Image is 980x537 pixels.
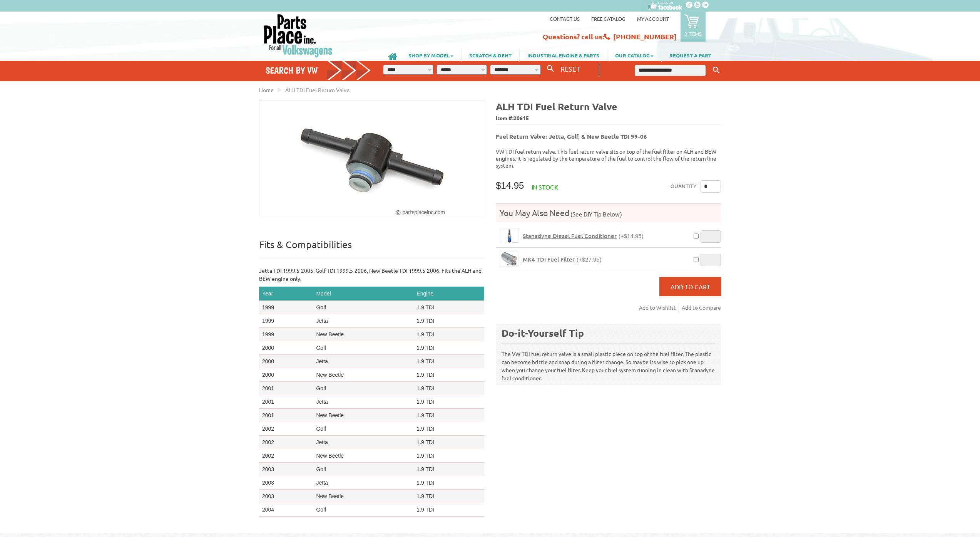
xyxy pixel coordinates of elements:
[520,49,607,62] a: INDUSTRIAL ENGINE & PARTS
[413,314,484,328] td: 1.9 TDI
[259,301,313,314] td: 1999
[413,287,484,301] th: Engine
[523,255,575,263] span: MK4 TDI Fuel Filter
[259,476,313,490] td: 2003
[313,490,413,503] td: New Beetle
[259,409,313,422] td: 2001
[313,368,413,382] td: New Beetle
[313,287,413,301] th: Model
[259,355,313,368] td: 2000
[313,409,413,422] td: New Beetle
[313,355,413,368] td: Jetta
[259,422,313,436] td: 2002
[502,343,715,382] p: The VW TDI fuel return valve is a small plastic piece on top of the fuel filter. The plastic can ...
[285,86,350,93] span: ALH TDI Fuel Return Valve
[259,368,313,382] td: 2000
[259,449,313,463] td: 2002
[259,238,484,259] p: Fits & Compatibilities
[496,113,721,124] span: Item #:
[711,64,722,77] button: Keyword Search
[523,232,644,240] a: Stanadyne Diesel Fuel Conditioner(+$14.95)
[263,13,333,58] img: Parts Place Inc!
[413,341,484,355] td: 1.9 TDI
[523,232,617,240] span: Stanadyne Diesel Fuel Conditioner
[544,63,557,74] button: Search By VW...
[313,463,413,476] td: Golf
[500,252,518,266] img: MK4 TDI Fuel Filter
[560,65,580,73] span: RESET
[671,283,710,290] span: Add to Cart
[413,355,484,368] td: 1.9 TDI
[259,463,313,476] td: 2003
[496,208,721,218] h4: You May Also Need
[619,233,644,239] span: (+$14.95)
[313,395,413,409] td: Jetta
[500,228,518,243] img: Stanadyne Diesel Fuel Conditioner
[682,303,721,312] a: Add to Compare
[413,368,484,382] td: 1.9 TDI
[259,490,313,503] td: 2003
[401,49,461,62] a: SHOP BY MODEL
[259,314,313,328] td: 1999
[591,15,625,22] a: Free Catalog
[550,15,580,22] a: Contact us
[259,328,313,341] td: 1999
[413,382,484,395] td: 1.9 TDI
[259,287,313,301] th: Year
[662,49,719,62] a: REQUEST A PART
[496,148,721,169] p: VW TDI fuel return valve. This fuel return valve sits on top of the fuel filter on ALH and BEW en...
[259,517,313,530] td: 2004
[684,30,702,37] p: 0 items
[259,503,313,517] td: 2004
[462,49,519,62] a: SCRATCH & DENT
[671,180,697,193] label: Quantity
[313,503,413,517] td: Golf
[313,328,413,341] td: New Beetle
[413,409,484,422] td: 1.9 TDI
[639,303,679,312] a: Add to Wishlist
[259,436,313,449] td: 2002
[413,463,484,476] td: 1.9 TDI
[557,63,583,74] button: RESET
[532,183,558,191] span: In stock
[259,86,274,93] a: Home
[313,314,413,328] td: Jetta
[681,12,706,42] a: 0 items
[313,341,413,355] td: Golf
[413,517,484,530] td: 1.9 TDI
[413,436,484,449] td: 1.9 TDI
[313,436,413,449] td: Jetta
[313,422,413,436] td: Golf
[259,341,313,355] td: 2000
[413,490,484,503] td: 1.9 TDI
[659,277,721,296] button: Add to Cart
[496,100,617,112] b: ALH TDI Fuel Return Valve
[577,256,602,263] span: (+$27.95)
[259,267,484,283] p: Jetta TDI 1999.5-2005, Golf TDI 1999.5-2006, New Beetle TDI 1999.5-2006. Fits the ALH and BEW eng...
[413,301,484,314] td: 1.9 TDI
[413,328,484,341] td: 1.9 TDI
[313,476,413,490] td: Jetta
[298,101,446,216] img: ALH TDI Fuel Return Valve
[259,395,313,409] td: 2001
[313,301,413,314] td: Golf
[259,382,313,395] td: 2001
[413,422,484,436] td: 1.9 TDI
[413,449,484,463] td: 1.9 TDI
[502,327,584,339] b: Do-it-Yourself Tip
[523,256,602,263] a: MK4 TDI Fuel Filter(+$27.95)
[637,15,669,22] a: My Account
[313,517,413,530] td: Jetta
[496,133,647,140] b: Fuel Return Valve: Jetta, Golf, & New Beetle TDI 99-06
[413,476,484,490] td: 1.9 TDI
[413,395,484,409] td: 1.9 TDI
[413,503,484,517] td: 1.9 TDI
[266,65,371,76] h4: Search by VW
[569,210,622,218] span: (See DIY Tip Below)
[313,382,413,395] td: Golf
[496,180,524,191] span: $14.95
[313,449,413,463] td: New Beetle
